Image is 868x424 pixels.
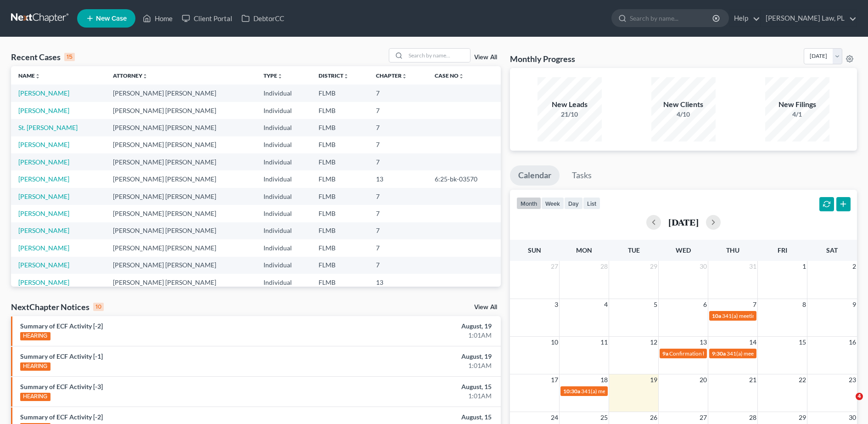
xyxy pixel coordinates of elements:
[603,299,609,310] span: 4
[18,261,69,269] a: [PERSON_NAME]
[18,89,69,97] a: [PERSON_NAME]
[18,244,69,252] a: [PERSON_NAME]
[341,361,492,370] div: 1:01AM
[18,141,69,148] a: [PERSON_NAME]
[106,153,256,170] td: [PERSON_NAME] [PERSON_NAME]
[341,413,492,422] div: August, 15
[651,110,716,119] div: 4/10
[106,274,256,291] td: [PERSON_NAME] [PERSON_NAME]
[649,374,658,385] span: 19
[722,312,758,319] span: 341(a) meeting
[765,110,829,119] div: 4/1
[20,362,50,371] div: HEARING
[256,170,311,187] td: Individual
[712,312,721,319] span: 10a
[256,153,311,170] td: Individual
[311,205,369,222] td: FLMB
[676,246,691,254] span: Wed
[18,158,69,166] a: [PERSON_NAME]
[712,350,726,357] span: 9:30a
[583,197,600,209] button: list
[765,99,829,110] div: New Filings
[550,337,559,348] span: 10
[801,299,807,310] span: 8
[369,85,427,102] td: 7
[311,170,369,187] td: FLMB
[20,413,103,421] a: Summary of ECF Activity [-2]
[311,274,369,291] td: FLMB
[778,246,787,254] span: Fri
[848,374,857,385] span: 23
[256,119,311,136] td: Individual
[564,165,600,186] a: Tasks
[263,72,283,79] a: Typeunfold_more
[106,102,256,119] td: [PERSON_NAME] [PERSON_NAME]
[35,73,40,79] i: unfold_more
[748,261,757,272] span: 31
[599,374,609,385] span: 18
[798,337,807,348] span: 15
[376,72,407,79] a: Chapterunfold_more
[369,119,427,136] td: 7
[106,239,256,256] td: [PERSON_NAME] [PERSON_NAME]
[402,73,407,79] i: unfold_more
[369,170,427,187] td: 13
[516,197,541,209] button: month
[256,85,311,102] td: Individual
[729,10,760,27] a: Help
[801,261,807,272] span: 1
[798,374,807,385] span: 22
[826,246,838,254] span: Sat
[106,188,256,205] td: [PERSON_NAME] [PERSON_NAME]
[668,217,699,227] h2: [DATE]
[106,257,256,274] td: [PERSON_NAME] [PERSON_NAME]
[563,388,580,395] span: 10:30a
[93,303,104,311] div: 10
[474,54,497,61] a: View All
[727,350,763,357] span: 341(a) meeting
[341,391,492,401] div: 1:01AM
[138,10,177,27] a: Home
[748,412,757,423] span: 28
[752,299,757,310] span: 7
[20,393,50,401] div: HEARING
[106,205,256,222] td: [PERSON_NAME] [PERSON_NAME]
[311,102,369,119] td: FLMB
[581,388,617,395] span: 341(a) meeting
[848,337,857,348] span: 16
[649,337,658,348] span: 12
[435,72,464,79] a: Case Nounfold_more
[18,107,69,114] a: [PERSON_NAME]
[856,393,863,400] span: 4
[369,222,427,239] td: 7
[18,209,69,217] a: [PERSON_NAME]
[341,352,492,361] div: August, 19
[341,322,492,331] div: August, 19
[11,51,75,62] div: Recent Cases
[550,374,559,385] span: 17
[343,73,349,79] i: unfold_more
[369,153,427,170] td: 7
[761,10,857,27] a: [PERSON_NAME] Law, PL
[64,53,75,61] div: 15
[18,278,69,286] a: [PERSON_NAME]
[541,197,564,209] button: week
[699,412,708,423] span: 27
[538,99,602,110] div: New Leads
[319,72,349,79] a: Districtunfold_more
[369,188,427,205] td: 7
[311,257,369,274] td: FLMB
[630,10,714,27] input: Search by name...
[599,337,609,348] span: 11
[550,261,559,272] span: 27
[256,274,311,291] td: Individual
[848,412,857,423] span: 30
[256,188,311,205] td: Individual
[20,352,103,360] a: Summary of ECF Activity [-1]
[311,153,369,170] td: FLMB
[341,331,492,340] div: 1:01AM
[669,350,721,357] span: Confirmation hearing
[369,239,427,256] td: 7
[554,299,559,310] span: 3
[699,374,708,385] span: 20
